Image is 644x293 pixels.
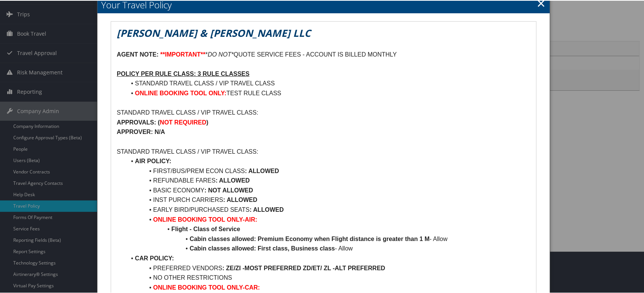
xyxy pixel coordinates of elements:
[171,225,240,232] strong: Flight - Class of Service
[204,186,253,193] strong: : NOT ALLOWED
[208,50,233,57] em: DO NOT*
[126,263,530,273] li: PREFERRED VENDORS
[126,78,530,88] li: STANDARD TRAVEL CLASS / VIP TRAVEL CLASS
[126,272,530,282] li: NO OTHER RESTRICTIONS
[190,235,429,241] strong: Cabin classes allowed: Premium Economy when Flight distance is greater than 1 M
[160,118,207,125] strong: NOT REQUIRED
[153,216,257,222] strong: ONLINE BOOKING TOOL ONLY-AIR:
[216,176,250,183] strong: : ALLOWED
[117,49,530,59] p: * QUOTE SERVICE FEES - ACCOUNT IS BILLED MONTHLY
[117,118,160,125] strong: APPROVALS: (
[245,167,279,173] strong: : ALLOWED
[226,264,385,271] strong: ZE/ZI -MOST PREFERRED ZD/ET/ ZL -ALT PREFERRED
[126,194,530,204] li: INST PURCH CARRIERS
[190,244,335,251] strong: Cabin classes allowed: First class, Business class
[126,233,530,243] li: - Allow
[117,25,311,39] em: [PERSON_NAME] & [PERSON_NAME] LLC
[126,185,530,195] li: BASIC ECONOMY
[135,89,226,96] strong: ONLINE BOOKING TOOL ONLY:
[117,128,165,134] strong: APPROVER: N/A
[135,157,171,164] strong: AIR POLICY:
[126,88,530,98] li: TEST RULE CLASS
[206,118,208,125] strong: )
[117,107,530,117] p: STANDARD TRAVEL CLASS / VIP TRAVEL CLASS:
[135,254,174,261] strong: CAR POLICY:
[126,204,530,214] li: EARLY BIRD/PURCHASED SEATS
[223,196,257,202] strong: : ALLOWED
[117,146,530,156] p: STANDARD TRAVEL CLASS / VIP TRAVEL CLASS:
[126,165,530,175] li: FIRST/BUS/PREM ECON CLASS
[117,50,158,57] strong: AGENT NOTE:
[126,175,530,185] li: REFUNDABLE FARES
[153,284,260,290] strong: ONLINE BOOKING TOOL ONLY-CAR:
[117,70,249,76] u: POLICY PER RULE CLASS: 3 RULE CLASSES
[126,243,530,253] li: - Allow
[249,206,284,212] strong: : ALLOWED
[222,264,224,271] strong: :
